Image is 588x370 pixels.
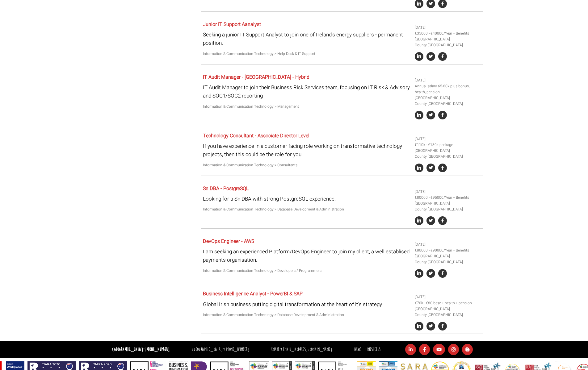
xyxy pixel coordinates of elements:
p: Global Irish business putting digital transformation at the heart of it's strategy [203,300,410,309]
p: Information & Communication Technology > Management [203,104,410,110]
li: [DATE] [415,242,481,247]
li: [GEOGRAPHIC_DATA] County [GEOGRAPHIC_DATA] [415,306,481,318]
li: [GEOGRAPHIC_DATA] County [GEOGRAPHIC_DATA] [415,36,481,48]
p: Looking for a Sn DBA with strong PostgreSQL experience. [203,195,410,203]
li: €80000 - €90000/Year + Benefits [415,247,481,253]
li: €110k - €130k package [415,142,481,148]
li: [DATE] [415,189,481,195]
p: Information & Communication Technology > Developers / Programmers [203,268,410,274]
li: [GEOGRAPHIC_DATA] County [GEOGRAPHIC_DATA] [415,148,481,160]
a: DevOps Engineer - AWS [203,238,254,245]
a: [EMAIL_ADDRESS][DOMAIN_NAME] [281,347,332,352]
p: Seeking a junior IT Support Analyst to join one of Ireland's energy suppliers - permanent position. [203,31,410,47]
p: If you have experience in a customer facing role working on transformative technology projects, t... [203,142,410,159]
a: Business Intelligence Analyst - PowerBI & SAP [203,290,303,297]
li: Email: [270,345,334,354]
p: I am seeking an experienced Platform/DevOps Engineer to join my client, a well establised payment... [203,247,410,264]
li: [GEOGRAPHIC_DATA] County [GEOGRAPHIC_DATA] [415,201,481,212]
strong: [GEOGRAPHIC_DATA]: [112,347,170,352]
p: Information & Communication Technology > Help Desk & IT Support [203,51,410,57]
a: [PHONE_NUMBER] [224,347,249,352]
li: [GEOGRAPHIC_DATA] County [GEOGRAPHIC_DATA] [415,253,481,265]
li: [DATE] [415,136,481,142]
a: News [354,347,361,352]
li: [DATE] [415,294,481,300]
li: €80000 - €95000/Year + Benefits [415,195,481,201]
li: [DATE] [415,25,481,31]
a: Sn DBA - PostgreSQL [203,185,249,192]
a: Junior IT Support Aanalyst [203,21,261,28]
li: Annual salary 65-80k plus bonus, health, pension [415,83,481,95]
a: Timesheets [365,347,380,352]
p: Information & Communication Technology > Database Development & Administration [203,312,410,318]
p: IT Audit Manager to join their Business Risk Services team, focusing on IT Risk & Advisory and SO... [203,83,410,100]
li: €70k - €80 base + health + pension [415,300,481,306]
a: [PHONE_NUMBER] [145,347,170,352]
p: Information & Communication Technology > Database Development & Administration [203,206,410,212]
li: [GEOGRAPHIC_DATA] County [GEOGRAPHIC_DATA] [415,95,481,107]
li: [GEOGRAPHIC_DATA]: [190,345,251,354]
li: €35000 - €40000/Year + Benefits [415,31,481,36]
li: [DATE] [415,77,481,83]
a: Technology Consultant - Associate Director Level [203,132,309,139]
p: Information & Communication Technology > Consultants [203,162,410,168]
a: IT Audit Manager - [GEOGRAPHIC_DATA] - Hybrid [203,73,309,81]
